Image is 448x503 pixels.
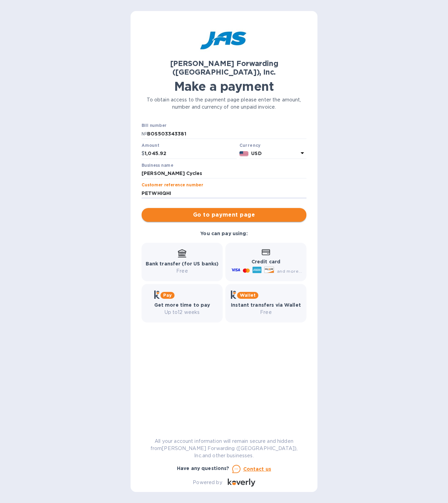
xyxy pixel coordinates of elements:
[154,302,210,308] b: Get more time to pay
[239,143,261,148] b: Currency
[142,208,306,222] button: Go to payment page
[177,466,229,471] b: Have any questions?
[142,150,145,157] p: $
[142,79,306,94] h1: Make a payment
[193,479,222,486] p: Powered by
[231,302,301,308] b: Instant transfers via Wallet
[251,259,280,264] b: Credit card
[142,438,306,459] p: All your account information will remain secure and hidden from [PERSON_NAME] Forwarding ([GEOGRA...
[147,211,301,219] span: Go to payment page
[142,168,306,179] input: Enter business name
[231,309,301,316] p: Free
[142,183,203,187] label: Customer reference number
[163,293,172,298] b: Pay
[142,163,173,167] label: Business name
[147,129,306,139] input: Enter bill number
[145,149,237,159] input: 0.00
[142,124,166,128] label: Bill number
[142,130,147,138] p: №
[154,309,210,316] p: Up to 12 weeks
[239,151,249,156] img: USD
[142,143,159,147] label: Amount
[240,293,256,298] b: Wallet
[146,267,219,275] p: Free
[170,59,278,76] b: [PERSON_NAME] Forwarding ([GEOGRAPHIC_DATA]), Inc.
[142,96,306,111] p: To obtain access to the payment page please enter the amount, number and currency of one unpaid i...
[146,261,219,266] b: Bank transfer (for US banks)
[243,466,271,472] u: Contact us
[277,269,302,274] span: and more...
[142,188,306,198] input: Enter customer reference number
[200,231,247,236] b: You can pay using:
[251,151,261,156] b: USD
